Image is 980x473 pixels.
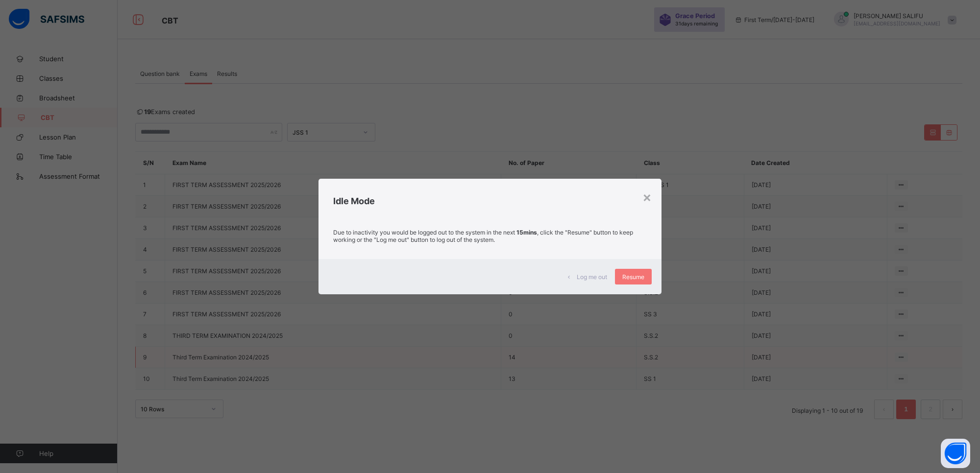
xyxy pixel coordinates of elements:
[941,439,970,468] button: Open asap
[622,273,644,281] span: Resume
[577,273,607,281] span: Log me out
[516,229,537,236] strong: 15mins
[333,229,647,243] p: Due to inactivity you would be logged out to the system in the next , click the "Resume" button t...
[642,189,652,205] div: ×
[333,196,647,206] h2: Idle Mode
